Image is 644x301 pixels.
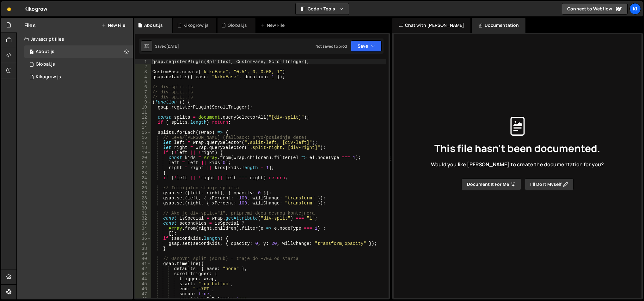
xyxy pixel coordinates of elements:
[135,226,151,231] div: 34
[36,74,61,80] div: Kikogrow.js
[135,286,151,292] div: 46
[351,40,382,52] button: Save
[144,22,163,28] div: About.js
[36,62,55,67] div: Global.js
[135,266,151,271] div: 42
[135,175,151,180] div: 24
[135,69,151,74] div: 3
[1,1,17,16] a: 🤙
[135,155,151,160] div: 20
[135,125,151,130] div: 14
[135,180,151,186] div: 25
[462,178,521,190] button: Document it for me
[135,241,151,246] div: 37
[135,59,151,64] div: 1
[135,186,151,191] div: 26
[261,22,287,28] div: New File
[135,110,151,115] div: 11
[24,45,133,58] div: 17083/47527.js
[135,160,151,165] div: 21
[135,191,151,196] div: 27
[135,115,151,120] div: 12
[135,271,151,276] div: 43
[24,22,36,29] h2: Files
[24,58,133,71] div: 17083/47526.js
[135,95,151,100] div: 8
[135,251,151,256] div: 39
[135,145,151,150] div: 18
[135,231,151,236] div: 35
[135,211,151,216] div: 31
[135,80,151,85] div: 5
[434,143,600,153] span: This file hasn't been documented.
[392,18,471,33] div: Chat with [PERSON_NAME]
[24,5,47,13] div: Kikogrow
[135,261,151,266] div: 41
[472,18,525,33] div: Documentation
[562,3,628,15] a: Connect to Webflow
[135,276,151,281] div: 44
[135,236,151,241] div: 36
[525,178,573,190] button: I’ll do it myself
[135,85,151,90] div: 6
[135,246,151,251] div: 38
[135,216,151,221] div: 32
[296,3,349,15] button: Code + Tools
[431,161,604,168] span: Would you like [PERSON_NAME] to create the documentation for you?
[135,105,151,110] div: 10
[155,44,179,49] div: Saved
[135,281,151,286] div: 45
[135,120,151,125] div: 13
[24,71,133,83] div: 17083/47045.js
[135,201,151,206] div: 29
[36,49,54,55] div: About.js
[135,165,151,170] div: 22
[101,23,125,28] button: New File
[629,3,641,15] a: Ki
[135,130,151,135] div: 15
[135,90,151,95] div: 7
[135,292,151,297] div: 47
[135,196,151,201] div: 28
[135,74,151,80] div: 4
[135,256,151,261] div: 40
[135,150,151,155] div: 19
[17,33,133,45] div: Javascript files
[135,64,151,69] div: 2
[183,22,209,28] div: Kikogrow.js
[135,206,151,211] div: 30
[166,44,179,49] div: [DATE]
[135,140,151,145] div: 17
[135,135,151,140] div: 16
[30,50,34,55] span: 0
[135,170,151,175] div: 23
[228,22,247,28] div: Global.js
[135,100,151,105] div: 9
[316,44,347,49] div: Not saved to prod
[135,221,151,226] div: 33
